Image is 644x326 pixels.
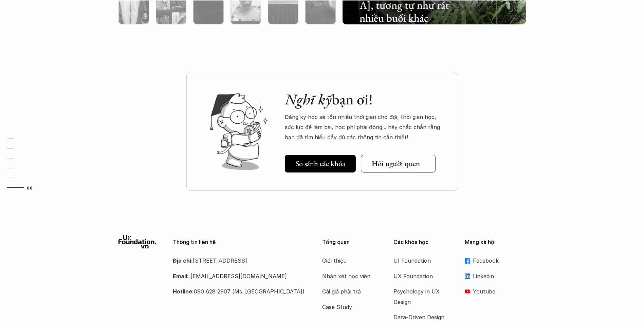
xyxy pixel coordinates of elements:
a: Nhận xét học viên [322,271,376,281]
p: Youtube [473,286,526,297]
a: Psychology in UX Design [393,286,448,307]
p: Đăng ký học sẽ tốn nhiều thời gian chờ đợi, thời gian học, sức lực để làm bài, học phí phải đóng.... [285,112,444,143]
strong: Địa chỉ: [173,257,193,264]
strong: Email: [173,273,189,280]
p: Facebook [473,256,526,266]
p: Thông tin liên hệ [173,239,305,245]
p: Mạng xã hội [465,239,526,245]
a: So sánh các khóa [284,155,355,172]
p: Linkedin [473,271,526,281]
a: Case Study [322,302,376,312]
p: 090 628 2907 (Ms. [GEOGRAPHIC_DATA]) [173,286,305,297]
a: 06 [7,184,39,192]
a: Youtube [465,286,526,297]
em: Nghĩ kỹ [285,89,332,109]
a: UX Foundation [393,271,448,281]
a: Data-Driven Design [393,312,448,322]
a: Cái giá phải trả [322,286,376,297]
p: Tổng quan [322,239,383,245]
h5: Hỏi người quen [372,159,420,168]
a: Hỏi người quen [361,155,435,172]
strong: 06 [27,185,32,190]
h2: bạn ơi! [285,90,444,108]
p: Các khóa học [393,239,455,245]
a: Linkedin [465,271,526,281]
a: Giới thiệu [322,256,376,266]
a: UI Foundation [393,256,448,266]
a: Facebook [465,256,526,266]
strong: Hotline: [173,288,194,295]
a: [EMAIL_ADDRESS][DOMAIN_NAME] [190,273,287,280]
p: [STREET_ADDRESS] [173,256,305,266]
h5: So sánh các khóa [295,159,345,168]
